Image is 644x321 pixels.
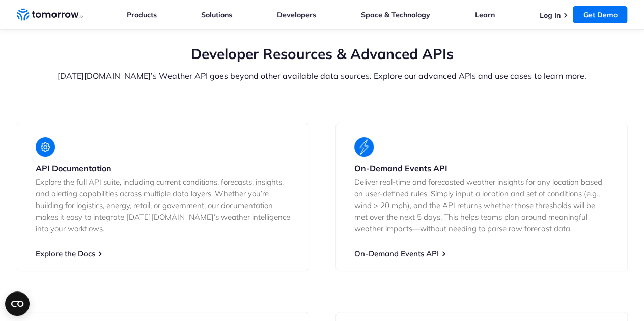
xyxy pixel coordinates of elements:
[354,249,439,258] a: On-Demand Events API
[36,176,290,235] p: Explore the full API suite, including current conditions, forecasts, insights, and alerting capab...
[475,10,495,19] a: Learn
[539,11,560,20] a: Log In
[5,291,30,316] button: Open CMP widget
[36,163,111,173] strong: API Documentation
[361,10,430,19] a: Space & Technology
[36,249,95,258] a: Explore the Docs
[277,10,316,19] a: Developers
[17,44,628,64] h2: Developer Resources & Advanced APIs
[17,70,628,82] p: [DATE][DOMAIN_NAME]’s Weather API goes beyond other available data sources. Explore our advanced ...
[17,7,83,22] a: Home link
[201,10,232,19] a: Solutions
[354,163,447,173] strong: On-Demand Events API
[127,10,157,19] a: Products
[573,6,627,23] a: Get Demo
[354,176,609,235] p: Deliver real-time and forecasted weather insights for any location based on user-defined rules. S...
